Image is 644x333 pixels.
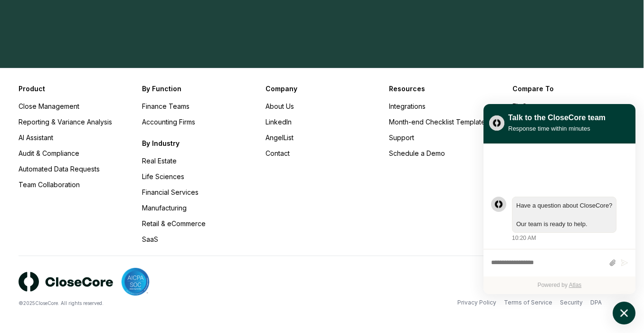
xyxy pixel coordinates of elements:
a: Retail & eCommerce [142,219,206,228]
a: Schedule a Demo [389,149,445,157]
div: 10:20 AM [512,234,536,242]
div: atlas-message-bubble [512,197,616,233]
h3: By Industry [142,138,254,148]
a: Security [560,298,583,307]
a: Atlas [569,282,582,288]
button: Attach files by clicking or dropping files here [609,259,616,267]
a: Team Collaboration [19,181,80,189]
a: DPA [590,298,602,307]
a: Reporting & Variance Analysis [19,118,112,126]
a: Contact [265,149,290,157]
a: Finance Teams [142,102,189,110]
a: LinkedIn [265,118,292,126]
div: atlas-message-text [516,201,612,229]
a: Life Sciences [142,172,184,181]
div: atlas-ticket [483,144,635,294]
div: © 2025 CloseCore. All rights reserved. [19,300,322,307]
h3: Resources [389,84,501,94]
div: Powered by [483,276,635,294]
a: Automated Data Requests [19,165,100,173]
div: atlas-message-author-avatar [491,197,506,212]
img: yblje5SQxOoZuw2TcITt_icon.png [489,115,504,131]
img: logo [19,272,114,292]
a: Integrations [389,102,426,110]
h3: By Function [142,84,254,94]
a: Terms of Service [504,298,552,307]
a: Financial Services [142,188,199,196]
a: Real Estate [142,157,177,165]
h3: Compare To [512,84,625,94]
div: Talk to the CloseCore team [508,112,606,124]
h3: Company [265,84,378,94]
a: Support [389,133,414,142]
a: SaaS [142,235,158,243]
a: About Us [265,102,294,110]
div: atlas-composer [491,254,628,272]
a: AI Assistant [19,133,53,142]
a: FloQast [512,102,536,110]
a: Accounting Firms [142,118,195,126]
a: Month-end Checklist Template [389,118,485,126]
a: Close Management [19,102,79,110]
div: atlas-window [483,104,635,294]
a: AngelList [265,133,294,142]
a: Manufacturing [142,204,187,212]
div: atlas-message [491,197,628,243]
a: Audit & Compliance [19,149,79,157]
div: Thursday, August 14, 10:20 AM [512,197,628,243]
button: atlas-launcher [613,302,635,324]
a: Privacy Policy [457,298,496,307]
h3: Product [19,84,131,94]
div: Response time within minutes [508,124,606,133]
img: SOC 2 compliant [121,267,150,296]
